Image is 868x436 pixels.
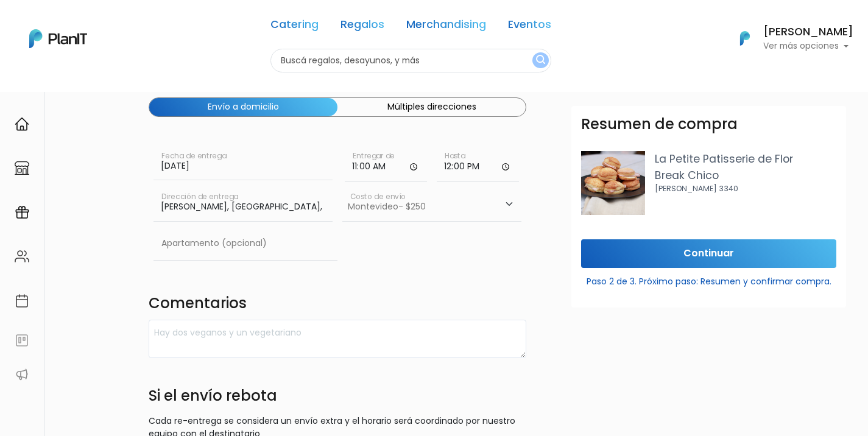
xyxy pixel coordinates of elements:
img: scon-relleno01.png [581,151,645,215]
img: campaigns-02234683943229c281be62815700db0a1741e53638e28bf9629b52c665b00959.svg [15,205,29,220]
p: Paso 2 de 3. Próximo paso: Resumen y confirmar compra. [581,270,836,288]
img: partners-52edf745621dab592f3b2c58e3bca9d71375a7ef29c3b500c9f145b62cc070d4.svg [15,367,29,382]
h4: Comentarios [149,295,526,315]
img: PlanIt Logo [29,29,87,48]
a: Regalos [340,19,384,34]
input: Horario [345,146,427,183]
img: search_button-432b6d5273f82d61273b3651a40e1bd1b912527efae98b1b7a1b2c0702e16a8d.svg [536,55,545,66]
div: ¿Necesitás ayuda? [63,12,175,35]
button: PlanIt Logo [PERSON_NAME] Ver más opciones [724,23,853,54]
h4: Si el envío rebota [149,387,526,410]
p: Break Chico [655,167,836,183]
a: Merchandising [406,19,486,34]
img: marketplace-4ceaa7011d94191e9ded77b95e3339b90024bf715f7c57f8cf31f2d8c509eaba.svg [15,161,29,175]
input: Fecha de entrega [153,146,333,180]
input: Buscá regalos, desayunos, y más [270,49,551,72]
p: La Petite Patisserie de Flor [655,151,836,167]
a: Catering [270,19,319,34]
p: Ver más opciones [763,42,853,51]
a: Eventos [508,19,551,34]
input: Apartamento (opcional) [153,227,337,261]
input: Dirección de entrega [153,187,333,221]
img: PlanIt Logo [732,25,758,52]
button: Múltiples direcciones [337,98,526,116]
button: Envío a domicilio [149,98,337,116]
h6: [PERSON_NAME] [763,27,853,38]
img: home-e721727adea9d79c4d83392d1f703f7f8bce08238fde08b1acbfd93340b81755.svg [15,117,29,132]
input: Hasta [437,146,519,183]
img: people-662611757002400ad9ed0e3c099ab2801c6687ba6c219adb57efc949bc21e19d.svg [15,249,29,264]
p: [PERSON_NAME] 3340 [655,183,836,194]
img: calendar-87d922413cdce8b2cf7b7f5f62616a5cf9e4887200fb71536465627b3292af00.svg [15,294,29,308]
img: feedback-78b5a0c8f98aac82b08bfc38622c3050aee476f2c9584af64705fc4e61158814.svg [15,333,29,348]
h3: Resumen de compra [581,116,738,133]
input: Continuar [581,239,836,268]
